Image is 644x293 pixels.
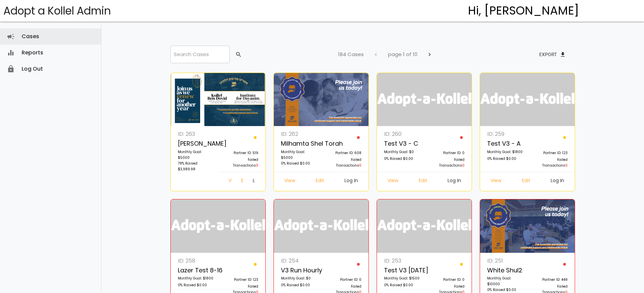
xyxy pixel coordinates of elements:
img: z9NQUo20Gg.X4VDNcvjTb.jpg [274,73,369,126]
p: Monthly Goal: $10000 [487,275,524,287]
p: page 1 of 10 [388,50,418,59]
a: ID: 259 Test v3 - A Monthly Goal: $1800 0% Raised $0.00 [483,129,527,172]
p: ID: 251 [487,256,524,265]
i: equalizer [7,45,15,61]
p: 0% Raised $0.00 [384,282,421,289]
button: Exportfile_download [534,48,572,60]
span: 0 [359,163,361,168]
span: search [235,48,242,60]
p: Partner ID: 519 [222,150,258,157]
p: Partner ID: 123 [222,277,258,284]
p: ID: 253 [384,256,421,265]
p: ID: 259 [487,129,524,139]
a: Edit [413,175,433,188]
p: ID: 254 [281,256,317,265]
p: Monthly Goal: $0 [281,275,317,282]
p: [PERSON_NAME] [178,139,214,149]
p: ID: 263 [178,129,214,139]
p: Test v3 - A [487,139,524,149]
a: Edit [310,175,330,188]
p: Partner ID: 449 [531,277,568,284]
a: ID: 262 Milhamta Shel Torah Monthly Goal: $5000 0% Raised $0.00 [277,129,321,172]
img: logonobg.png [171,199,266,253]
p: Test v3 - c [384,139,421,149]
a: View [382,175,404,188]
a: Partner ID: 0 Failed Transactions0 [424,129,468,172]
p: Failed Transactions [428,157,464,168]
p: White Shul2 [487,265,524,276]
p: 0% Raised $0.00 [487,156,524,163]
a: Log In [442,175,467,188]
p: Partner ID: 0 [428,150,464,157]
p: 184 Cases [338,50,364,59]
span: 0 [565,163,568,168]
span: file_download [559,48,566,60]
button: chevron_right [421,48,438,60]
a: Edit [517,175,536,188]
p: ID: 258 [178,256,214,265]
img: logonobg.png [274,199,369,253]
p: Monthly Goal: $5000 [281,149,317,161]
a: Partner ID: 123 Failed Transactions0 [527,129,571,172]
a: Partner ID: 608 Failed Transactions0 [321,129,365,172]
a: View [485,175,507,188]
p: 0% Raised $0.00 [281,161,317,167]
span: 0 [256,163,258,168]
button: search [230,48,246,60]
p: 79% Raised $3,989.98 [178,161,214,172]
img: logonobg.png [480,73,575,126]
img: I2vVEkmzLd.fvn3D5NTra.png [171,73,266,126]
a: View [223,175,236,188]
p: Test V3 [DATE] [384,265,421,276]
p: 0% Raised $0.00 [178,282,214,289]
i: campaign [7,28,15,45]
span: 0 [462,163,464,168]
p: Failed Transactions [325,157,361,168]
a: Log In [247,175,260,188]
h4: Hi, [PERSON_NAME] [468,4,579,17]
p: Milhamta Shel Torah [281,139,317,149]
p: ID: 262 [281,129,317,139]
a: ID: 260 Test v3 - c Monthly Goal: $0 0% Raised $0.00 [380,129,424,172]
p: Monthly Goal: $5000 [178,149,214,161]
p: Partner ID: 608 [325,150,361,157]
p: Failed Transactions [222,157,258,168]
p: Monthly Goal: $1500 [384,275,421,282]
span: chevron_right [426,48,433,60]
p: Partner ID: 123 [531,150,568,157]
p: Partner ID: 0 [325,277,361,284]
a: ID: 263 [PERSON_NAME] Monthly Goal: $5000 79% Raised $3,989.98 [174,129,218,175]
p: Monthly Goal: $1800 [178,275,214,282]
p: Failed Transactions [531,157,568,168]
p: 0% Raised $0.00 [384,156,421,163]
a: Partner ID: 519 Failed Transactions0 [218,129,262,172]
img: logonobg.png [377,199,472,253]
p: Partner ID: 0 [428,277,464,284]
img: logonobg.png [377,73,472,126]
p: Monthly Goal: $0 [384,149,421,156]
p: 0% Raised $0.00 [281,282,317,289]
img: 6GPLfb0Mk4.zBtvR2DLF4.png [480,199,575,253]
a: View [279,175,301,188]
i: lock [7,61,15,77]
p: Monthly Goal: $1800 [487,149,524,156]
a: Log In [545,175,570,188]
a: Log In [339,175,363,188]
p: ID: 260 [384,129,421,139]
p: v3 run hourly [281,265,317,276]
p: Lazer Test 8-16 [178,265,214,276]
a: Edit [236,175,248,188]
